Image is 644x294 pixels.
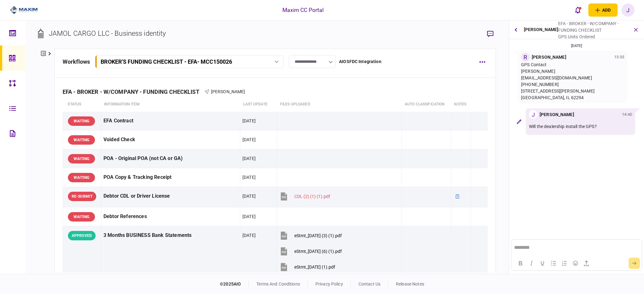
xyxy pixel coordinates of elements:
th: Information item [101,97,240,112]
div: RE-SUBMIT [68,192,96,201]
div: Debtor CDL or Driver License [103,189,238,203]
div: [DATE] [242,136,256,143]
div: [DATE] [242,232,256,238]
div: [PERSON_NAME] [532,54,566,61]
div: APPROVED [68,231,96,240]
button: CDL (2) (1) (1).pdf [279,189,330,203]
button: Bullet list [548,259,559,268]
a: terms and conditions [256,281,300,286]
div: [GEOGRAPHIC_DATA], IL 62294 [521,94,624,101]
div: EFA Contract [103,114,238,128]
div: WAITING [68,212,95,222]
button: Bold [515,259,526,268]
div: JAMOL CARGO LLC - Business identity [49,28,166,39]
button: Underline [537,259,548,268]
a: release notes [396,281,424,286]
button: Emojis [570,259,581,268]
div: [DATE] [242,174,256,180]
div: R [521,53,530,61]
th: Files uploaded [277,97,402,112]
div: WAITING [68,116,95,126]
th: status [63,97,101,112]
div: Debtor References [103,210,238,224]
div: Maxim CC Portal [282,6,324,14]
div: [EMAIL_ADDRESS][DOMAIN_NAME] [521,75,624,81]
button: eStmt_2025-05-30 (6) (1).pdf [279,244,342,258]
div: [PHONE_NUMBER] [521,81,624,88]
div: Voided Check [103,133,238,147]
div: POA - Original POA (not CA or GA) [103,152,238,166]
button: eStmt_2025-06-30 (3) (1).pdf [279,228,342,243]
div: CDL (2) (1) (1).pdf [294,194,330,199]
div: [DATE] [242,193,256,199]
th: notes [451,97,471,112]
div: 14:40 [622,111,632,118]
div: AIOSFDC Integration [339,58,381,65]
div: J [529,110,538,119]
div: [DATE] [242,213,256,220]
div: GPS Contact [PERSON_NAME] [521,61,624,75]
div: EFA - BROKER - W/COMPANY - FUNDING CHECKLIST [558,20,626,34]
a: privacy policy [315,281,343,286]
div: 3 Months BUSINESS Bank Statements [103,228,238,243]
div: [DATE] [242,155,256,162]
div: GPS Units Ordered [558,34,626,40]
div: [DATE] [242,118,256,124]
div: [STREET_ADDRESS][PERSON_NAME] [521,88,624,94]
div: POA Copy & Tracking Receipt [103,170,238,184]
div: 13:55 [614,54,624,60]
iframe: Rich Text Area [511,240,641,256]
div: eStmt_2025-06-30 (3) (1).pdf [294,233,342,238]
button: Italic [526,259,537,268]
a: contact us [358,281,380,286]
th: last update [240,97,277,112]
div: WAITING [68,135,95,145]
button: BROKER'S FUNDING CHECKLIST - EFA- MCC150026 [95,55,284,68]
div: WAITING [68,154,95,163]
div: eStmt_2025-07-30 (1).pdf [294,265,335,270]
div: [DATE] [512,42,641,49]
th: auto classification [402,97,451,112]
div: EFA - BROKER - W/COMPANY - FUNDING CHECKLIST [63,88,204,95]
div: BROKER'S FUNDING CHECKLIST - EFA - MCC150026 [101,58,232,65]
div: © 2025 AIO [220,281,249,287]
button: J [621,3,635,17]
img: client company logo [10,5,38,15]
button: eStmt_2025-07-30 (1).pdf [279,260,335,274]
div: workflows [63,57,90,66]
div: [PERSON_NAME] [540,111,574,118]
button: open notifications list [571,3,585,17]
div: WAITING [68,173,95,182]
div: eStmt_2025-05-30 (6) (1).pdf [294,249,342,254]
button: open adding identity options [588,3,618,17]
span: [PERSON_NAME] [211,89,245,94]
p: Will the dealership install the GPS? [529,123,632,130]
div: [PERSON_NAME] [524,20,558,39]
button: Numbered list [559,259,570,268]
